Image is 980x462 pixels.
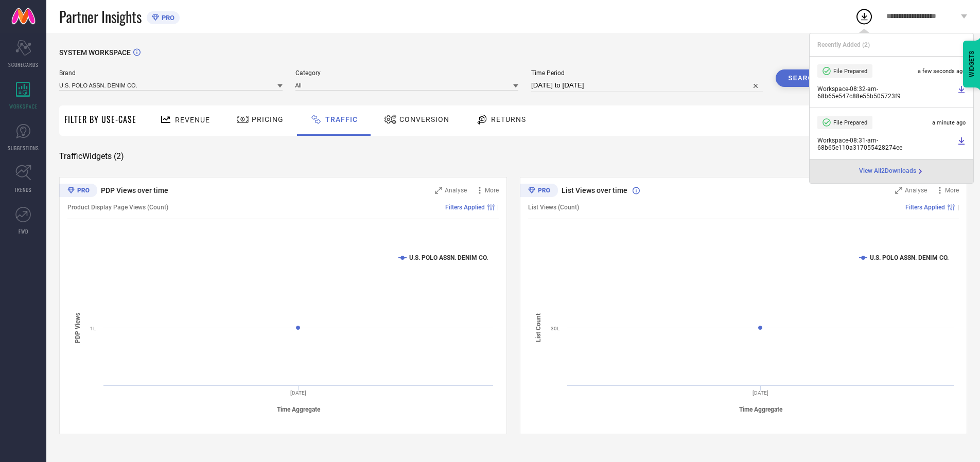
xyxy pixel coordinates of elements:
[739,406,782,413] tspan: Time Aggregate
[817,85,955,100] span: Workspace - 08:32-am - 68b65e547c88e55b505723f9
[859,167,924,175] div: Open download page
[895,187,902,194] svg: Zoom
[776,69,831,87] button: Search
[957,137,966,151] a: Download
[159,14,174,22] span: PRO
[535,313,542,342] tspan: List Count
[905,204,945,211] span: Filters Applied
[9,102,38,110] span: WORKSPACE
[817,41,870,48] span: Recently Added ( 2 )
[14,186,32,193] span: TRENDS
[918,68,966,75] span: a few seconds ago
[175,116,210,124] span: Revenue
[491,115,526,123] span: Returns
[64,113,136,126] span: Filter By Use-Case
[59,151,124,162] span: Traffic Widgets ( 2 )
[445,187,467,194] span: Analyse
[957,204,959,211] span: |
[277,406,321,413] tspan: Time Aggregate
[870,254,949,261] text: U.S. POLO ASSN. DENIM CO.
[859,167,916,175] span: View All 2 Downloads
[957,85,966,100] a: Download
[252,115,284,123] span: Pricing
[905,187,927,194] span: Analyse
[520,184,558,199] div: Premium
[945,187,959,194] span: More
[325,115,358,123] span: Traffic
[101,186,168,194] span: PDP Views over time
[531,79,763,92] input: Select time period
[562,186,627,194] span: List Views over time
[445,204,485,211] span: Filters Applied
[8,61,39,68] span: SCORECARDS
[67,204,168,211] span: Product Display Page Views (Count)
[817,137,955,151] span: Workspace - 08:31-am - 68b65e110a317055428274ee
[833,119,867,126] span: File Prepared
[59,69,283,77] span: Brand
[497,204,499,211] span: |
[531,69,763,77] span: Time Period
[59,184,97,199] div: Premium
[932,119,966,126] span: a minute ago
[409,254,488,261] text: U.S. POLO ASSN. DENIM CO.
[485,187,499,194] span: More
[859,167,924,175] a: View All2Downloads
[833,68,867,75] span: File Prepared
[551,326,560,331] text: 30L
[399,115,449,123] span: Conversion
[59,48,131,57] span: SYSTEM WORKSPACE
[90,326,96,331] text: 1L
[19,227,28,235] span: FWD
[59,6,142,27] span: Partner Insights
[74,312,81,343] tspan: PDP Views
[8,144,39,152] span: SUGGESTIONS
[435,187,442,194] svg: Zoom
[752,390,768,396] text: [DATE]
[290,390,306,396] text: [DATE]
[528,204,579,211] span: List Views (Count)
[855,7,873,26] div: Open download list
[295,69,519,77] span: Category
